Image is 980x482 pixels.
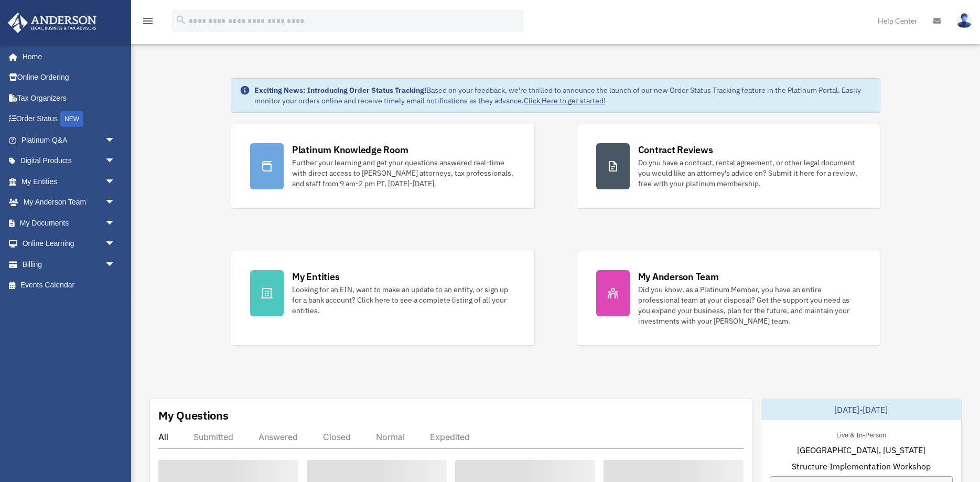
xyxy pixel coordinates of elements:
div: Further your learning and get your questions answered real-time with direct access to [PERSON_NAM... [292,157,515,189]
div: NEW [60,111,83,127]
a: menu [142,18,154,27]
span: arrow_drop_down [105,192,126,213]
span: arrow_drop_down [105,151,126,172]
div: [DATE]-[DATE] [761,399,961,420]
a: Order StatusNEW [7,109,131,130]
div: All [158,432,168,442]
div: Live & In-Person [828,429,895,440]
a: Contract Reviews Do you have a contract, rental agreement, or other legal document you would like... [577,124,881,209]
span: arrow_drop_down [105,233,126,255]
a: My Entitiesarrow_drop_down [7,171,131,192]
div: Expedited [430,432,470,442]
strong: Exciting News: Introducing Order Status Tracking! [254,85,426,95]
div: Normal [376,432,405,442]
div: Do you have a contract, rental agreement, or other legal document you would like an attorney's ad... [638,157,861,189]
span: arrow_drop_down [105,171,126,192]
a: Home [7,46,126,67]
i: search [175,14,187,26]
img: User Pic [956,13,972,28]
div: Contract Reviews [638,143,713,156]
span: arrow_drop_down [105,212,126,234]
div: My Questions [158,408,229,423]
div: Did you know, as a Platinum Member, you have an entire professional team at your disposal? Get th... [638,284,861,326]
a: Click Here to get started! [524,96,606,105]
a: Platinum Knowledge Room Further your learning and get your questions answered real-time with dire... [231,124,535,209]
a: Events Calendar [7,275,131,296]
a: Online Ordering [7,67,131,88]
a: Digital Productsarrow_drop_down [7,151,131,172]
div: Looking for an EIN, want to make an update to an entity, or sign up for a bank account? Click her... [292,284,515,316]
div: Answered [259,432,298,442]
div: My Anderson Team [638,270,719,283]
span: arrow_drop_down [105,254,126,275]
a: My Anderson Team Did you know, as a Platinum Member, you have an entire professional team at your... [577,251,881,346]
div: Based on your feedback, we're thrilled to announce the launch of our new Order Status Tracking fe... [254,85,871,106]
a: My Anderson Teamarrow_drop_down [7,192,131,213]
div: My Entities [292,270,339,283]
a: Billingarrow_drop_down [7,254,131,275]
span: arrow_drop_down [105,130,126,151]
a: Online Learningarrow_drop_down [7,233,131,254]
a: Platinum Q&Aarrow_drop_down [7,130,131,151]
div: Closed [323,432,351,442]
div: Submitted [193,432,233,442]
div: Platinum Knowledge Room [292,143,408,156]
span: [GEOGRAPHIC_DATA], [US_STATE] [797,444,925,456]
i: menu [142,15,154,27]
a: My Documentsarrow_drop_down [7,212,131,233]
img: Anderson Advisors Platinum Portal [5,13,100,33]
a: My Entities Looking for an EIN, want to make an update to an entity, or sign up for a bank accoun... [231,251,535,346]
span: Structure Implementation Workshop [792,460,931,473]
a: Tax Organizers [7,88,131,109]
